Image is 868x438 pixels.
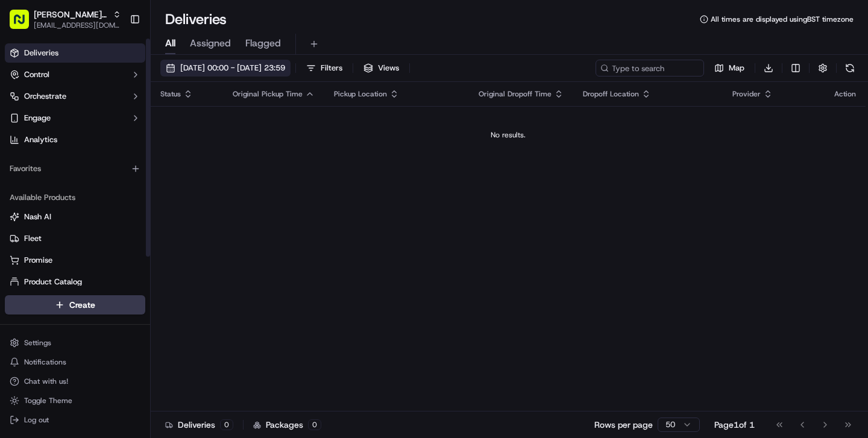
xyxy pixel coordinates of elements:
[5,392,145,409] button: Toggle Theme
[596,60,704,77] input: Type to search
[7,264,97,286] a: 📗Knowledge Base
[12,157,81,166] div: Past conversations
[5,411,145,428] button: Log out
[5,65,145,84] button: Control
[37,219,160,229] span: [PERSON_NAME] [PERSON_NAME]
[10,255,140,266] a: Promise
[24,415,49,425] span: Log out
[709,60,750,77] button: Map
[5,272,145,292] button: Product Catalog
[12,115,34,137] img: 1736555255976-a54dd68f-1ca7-489b-9aae-adbdc363a1c4
[711,14,854,24] span: All times are displayed using BST timezone
[156,130,861,140] div: No results.
[5,159,145,178] div: Favorites
[24,211,51,222] span: Nash AI
[24,134,57,145] span: Analytics
[180,63,285,74] span: [DATE] 00:00 - [DATE] 23:59
[10,211,140,222] a: Nash AI
[24,187,34,197] img: 1736555255976-a54dd68f-1ca7-489b-9aae-adbdc363a1c4
[34,20,121,30] button: [EMAIL_ADDRESS][DOMAIN_NAME]
[12,12,36,36] img: Nash
[24,357,66,367] span: Notifications
[24,48,58,58] span: Deliveries
[5,295,145,314] button: Create
[165,419,233,431] div: Deliveries
[5,43,145,63] a: Deliveries
[97,264,198,286] a: 💻API Documentation
[714,419,755,431] div: Page 1 of 1
[25,115,47,137] img: 1753817452368-0c19585d-7be3-40d9-9a41-2dc781b3d1eb
[594,419,653,431] p: Rows per page
[100,187,104,196] span: •
[233,89,303,99] span: Original Pickup Time
[24,91,66,102] span: Orchestrate
[5,87,145,106] button: Orchestrate
[24,233,42,244] span: Fleet
[5,130,145,149] a: Analytics
[34,8,108,20] button: [PERSON_NAME]'s Original
[301,60,348,77] button: Filters
[160,60,291,77] button: [DATE] 00:00 - [DATE] 23:59
[5,251,145,270] button: Promise
[378,63,399,74] span: Views
[308,419,321,430] div: 0
[24,255,52,266] span: Promise
[102,271,112,280] div: 💻
[24,113,51,124] span: Engage
[24,377,68,386] span: Chat with us!
[24,220,34,230] img: 1736555255976-a54dd68f-1ca7-489b-9aae-adbdc363a1c4
[12,208,31,227] img: Joana Marie Avellanoza
[162,219,166,229] span: •
[190,36,231,51] span: Assigned
[12,175,31,195] img: Bea Lacdao
[12,48,219,67] p: Welcome 👋
[732,89,761,99] span: Provider
[85,298,146,308] a: Powered byPylon
[54,115,198,127] div: Start new chat
[5,334,145,351] button: Settings
[107,187,131,196] span: [DATE]
[583,89,639,99] span: Dropoff Location
[24,269,92,281] span: Knowledge Base
[245,36,281,51] span: Flagged
[5,207,145,227] button: Nash AI
[24,69,49,80] span: Control
[187,154,219,169] button: See all
[24,396,72,405] span: Toggle Theme
[729,63,744,74] span: Map
[169,219,193,229] span: [DATE]
[165,36,175,51] span: All
[54,127,166,137] div: We're available if you need us!
[220,419,233,430] div: 0
[165,10,227,29] h1: Deliveries
[10,277,140,287] a: Product Catalog
[37,187,98,196] span: [PERSON_NAME]
[358,60,404,77] button: Views
[10,233,140,244] a: Fleet
[479,89,552,99] span: Original Dropoff Time
[5,373,145,390] button: Chat with us!
[24,338,51,348] span: Settings
[5,5,125,34] button: [PERSON_NAME]'s Original[EMAIL_ADDRESS][DOMAIN_NAME]
[120,299,146,308] span: Pylon
[5,354,145,371] button: Notifications
[205,119,219,133] button: Start new chat
[114,269,193,281] span: API Documentation
[5,188,145,207] div: Available Products
[253,419,321,431] div: Packages
[31,78,217,90] input: Got a question? Start typing here...
[834,89,856,99] div: Action
[24,277,82,287] span: Product Catalog
[321,63,342,74] span: Filters
[5,108,145,128] button: Engage
[5,229,145,248] button: Fleet
[160,89,181,99] span: Status
[841,60,858,77] button: Refresh
[12,271,22,280] div: 📗
[69,299,95,311] span: Create
[334,89,387,99] span: Pickup Location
